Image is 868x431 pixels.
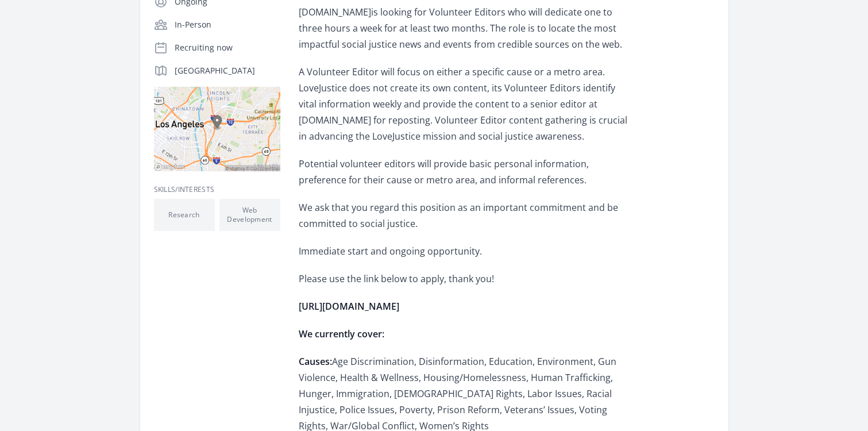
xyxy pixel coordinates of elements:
span: [DOMAIN_NAME] [299,6,371,18]
span: is looking for Volunteer Editors who will dedicate one to three hours a week for at least two mon... [299,6,622,51]
strong: Causes: [299,355,332,368]
span: Please use the link below to apply​​, thank you! [299,272,494,285]
p: Recruiting now [175,42,280,53]
li: Research [154,199,215,231]
p: In-Person [175,19,280,30]
span: Immediate start and ongoing opportunity. [299,245,482,257]
li: Web Development [219,199,280,231]
span: Potential volunteer editors will provide basic personal information, preference for their cause o... [299,157,589,186]
span: We ask that you regard this position as an important commitment and be committed to social justice. [299,201,618,230]
strong: We currently cover: [299,328,384,340]
img: Map [154,87,280,171]
h3: Skills/Interests [154,185,280,194]
strong: [URL][DOMAIN_NAME] [299,300,399,313]
span: A Volunteer Editor will focus on either a specific cause or a metro area. LoveJustice does not cr... [299,66,627,143]
p: [GEOGRAPHIC_DATA] [175,65,280,76]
